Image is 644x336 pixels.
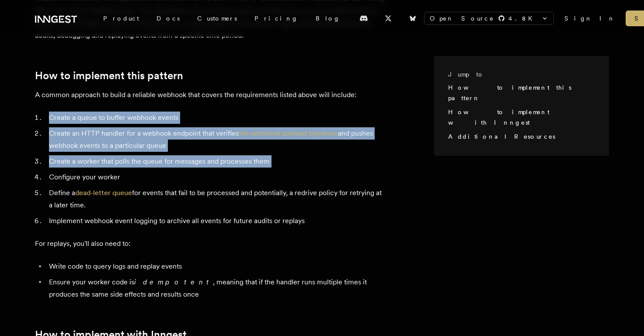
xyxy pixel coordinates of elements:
[188,10,246,26] a: Customers
[379,11,398,25] a: X
[35,238,385,250] p: For replays, you'll also need to:
[46,276,385,301] li: Ensure your worker code is , meaning that if the handler runs multiple times it produces the same...
[239,129,338,137] a: the webhook payload signature
[46,187,385,211] li: Define a for events that fail to be processed and potentially, a redrive policy for retrying at a...
[46,215,385,227] li: Implement webhook event logging to archive all events for future audits or replays
[448,70,588,79] h3: Jump to
[508,14,538,23] span: 4.8 K
[134,278,213,286] em: idempotent
[354,11,373,25] a: Discord
[148,10,188,26] a: Docs
[94,10,148,26] div: Product
[46,155,385,168] li: Create a worker that polls the queue for messages and processes them
[430,14,494,23] span: Open Source
[35,89,385,101] p: A common approach to build a reliable webhook that covers the requirements listed above will incl...
[448,133,555,140] a: Additional Resources
[403,11,422,25] a: Bluesky
[564,14,615,23] a: Sign In
[46,260,385,273] li: Write code to query logs and replay events
[75,189,132,197] a: dead-letter queue
[307,10,349,26] a: Blog
[448,84,571,101] a: How to implement this pattern
[46,171,385,183] li: Configure your worker
[35,70,385,82] h2: How to implement this pattern
[46,112,385,124] li: Create a queue to buffer webhook events
[46,127,385,152] li: Create an HTTP handler for a webhook endpoint that verifies and pushes webhook events to a partic...
[246,10,307,26] a: Pricing
[448,108,549,126] a: How to implement with Inngest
